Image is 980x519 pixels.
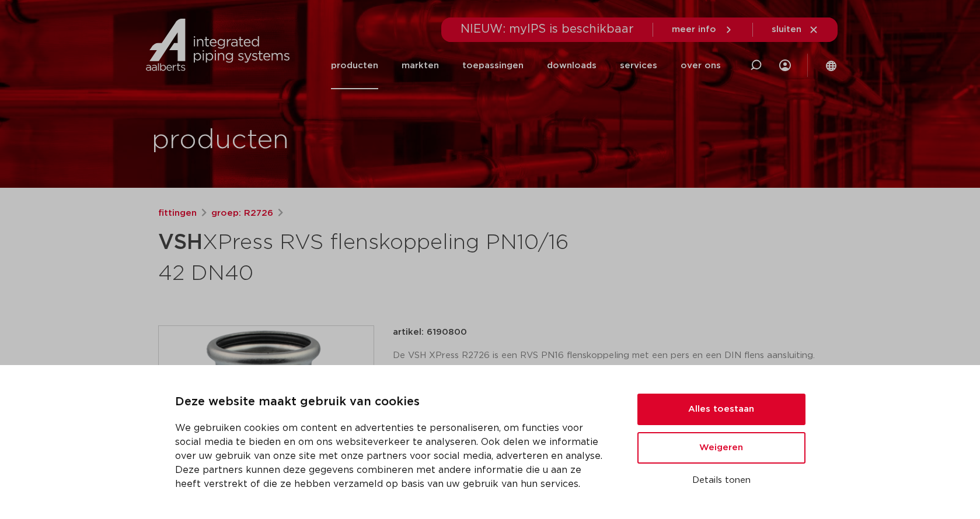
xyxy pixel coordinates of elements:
a: groep: R2726 [211,206,273,220]
button: Weigeren [637,432,805,464]
h1: producten [152,122,289,159]
nav: Menu [331,42,721,89]
button: Alles toestaan [637,394,805,425]
h1: XPress RVS flenskoppeling PN10/16 42 DN40 [158,225,597,288]
p: Deze website maakt gebruik van cookies [175,393,609,412]
span: NIEUW: myIPS is beschikbaar [461,23,634,35]
a: sluiten [772,24,819,35]
strong: VSH [158,232,203,253]
a: over ons [681,42,721,89]
div: my IPS [779,42,791,89]
span: sluiten [772,25,801,34]
p: artikel: 6190800 [393,325,467,339]
a: markten [402,42,439,89]
p: We gebruiken cookies om content en advertenties te personaliseren, om functies voor social media ... [175,421,609,491]
a: downloads [547,42,597,89]
p: De VSH XPress R2726 is een RVS PN16 flenskoppeling met een pers en een DIN flens aansluiting. Doo... [393,349,822,405]
button: Details tonen [637,471,805,490]
span: meer info [672,25,716,34]
a: producten [331,42,378,89]
a: fittingen [158,206,197,220]
a: meer info [672,24,734,35]
a: services [620,42,657,89]
a: toepassingen [462,42,524,89]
